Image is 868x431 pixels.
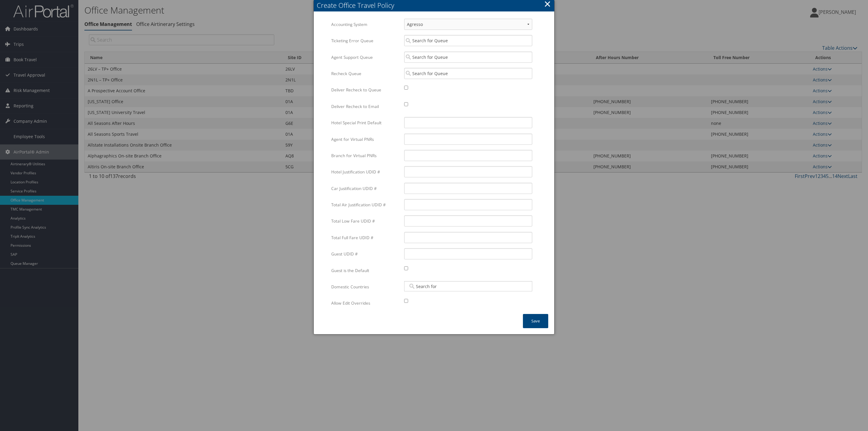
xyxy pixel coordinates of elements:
[331,215,400,227] label: Total Low Fare UDID #
[331,199,400,211] label: Total Air Justification UDID #
[331,19,400,30] label: Accounting System
[331,183,400,194] label: Car Justification UDID #
[331,281,400,293] label: Domestic Countries
[331,248,400,260] label: Guest UDID #
[331,35,400,46] label: Ticketing Error Queue
[331,68,400,79] label: Recheck Queue
[331,232,400,243] label: Total Full Fare UDID #
[331,52,400,63] label: Agent Support Queue
[331,265,400,276] label: Guest is the Default
[404,68,532,79] input: Search for Queue
[331,134,400,145] label: Agent for Virtual PNRs
[404,52,532,63] input: Search for Queue
[331,150,400,161] label: Branch for Virtual PNRs
[404,35,532,46] input: Search for Queue
[408,283,442,289] input: Search for Countries
[331,101,400,112] label: Deliver Recheck to Email
[331,84,400,96] label: Deliver Recheck to Queue
[523,314,548,328] button: Save
[331,166,400,178] label: Hotel Justification UDID #
[331,297,400,309] label: Allow Edit Overrides
[331,117,400,128] label: Hotel Special Print Default
[317,1,554,10] div: Create Office Travel Policy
